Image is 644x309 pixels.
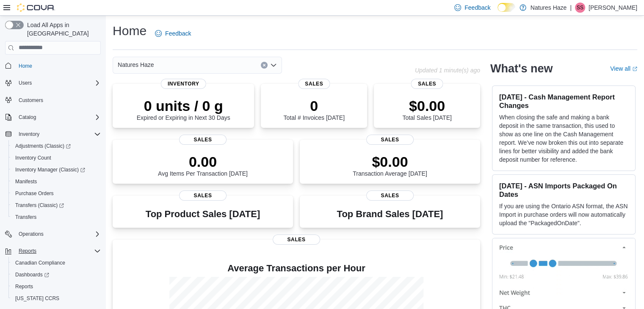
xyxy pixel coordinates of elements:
button: Inventory [15,129,43,139]
p: Natures Haze [531,3,567,13]
p: | [570,3,572,13]
span: Adjustments (Classic) [12,141,101,151]
span: Transfers [12,212,101,222]
button: [US_STATE] CCRS [8,292,104,304]
span: Transfers (Classic) [15,202,64,209]
span: Sales [366,190,414,201]
p: $0.00 [402,97,451,114]
button: Home [2,60,104,72]
button: Catalog [15,112,39,122]
h3: [DATE] - Cash Management Report Changes [499,93,628,110]
span: Manifests [15,178,37,185]
span: Sales [179,190,227,201]
span: Feedback [165,29,191,38]
button: Purchase Orders [8,188,104,199]
p: 0 [283,97,344,114]
button: Customers [2,94,104,106]
a: View allExternal link [610,65,637,72]
span: Reports [12,281,101,292]
p: Updated 1 minute(s) ago [415,67,480,74]
a: Transfers (Classic) [8,199,104,211]
span: Inventory [15,129,101,139]
span: Adjustments (Classic) [15,143,71,149]
span: Purchase Orders [12,188,101,199]
p: 0 units / 0 g [137,97,230,114]
span: Inventory Manager (Classic) [12,165,101,175]
div: Expired or Expiring in Next 30 Days [137,97,230,121]
span: Inventory Manager (Classic) [15,166,85,173]
span: Users [19,80,32,86]
a: Adjustments (Classic) [12,141,74,151]
button: Operations [15,229,47,239]
a: Dashboards [12,270,53,280]
h4: Average Transactions per Hour [119,263,473,273]
div: Sina Sanjari [575,3,585,13]
button: Users [15,78,35,88]
span: Sales [298,79,330,89]
a: Canadian Compliance [12,258,69,268]
button: Operations [2,228,104,240]
button: Catalog [2,111,104,123]
span: Reports [15,246,101,256]
span: Catalog [15,112,101,122]
p: 0.00 [158,153,248,170]
h2: What's new [490,62,553,75]
a: Transfers [12,212,40,222]
span: Home [15,61,101,71]
button: Inventory [2,128,104,140]
svg: External link [632,66,637,72]
span: SS [577,3,583,13]
div: Transaction Average [DATE] [353,153,427,177]
span: Natures Haze [118,60,154,70]
div: Avg Items Per Transaction [DATE] [158,153,248,177]
span: Purchase Orders [15,190,54,197]
span: [US_STATE] CCRS [15,295,59,302]
button: Transfers [8,211,104,223]
span: Transfers [15,214,36,221]
p: [PERSON_NAME] [589,3,637,13]
span: Dashboards [12,270,101,280]
h3: Top Product Sales [DATE] [146,209,260,219]
span: Inventory Count [15,154,51,161]
span: Dashboards [15,271,49,278]
span: Sales [366,135,414,145]
img: Cova [17,3,55,12]
div: Total # Invoices [DATE] [283,97,344,121]
a: Inventory Manager (Classic) [8,164,104,176]
a: Dashboards [8,269,104,281]
span: Load All Apps in [GEOGRAPHIC_DATA] [24,21,101,38]
a: Customers [15,95,47,105]
button: Inventory Count [8,152,104,164]
p: $0.00 [353,153,427,170]
span: Reports [15,283,33,290]
span: Operations [19,231,44,237]
a: Purchase Orders [12,188,57,199]
span: Transfers (Classic) [12,200,101,210]
input: Dark Mode [498,3,515,12]
a: Feedback [152,25,194,42]
span: Inventory [161,79,206,89]
h3: [DATE] - ASN Imports Packaged On Dates [499,182,628,199]
a: Inventory Manager (Classic) [12,165,88,175]
button: Canadian Compliance [8,257,104,269]
span: Inventory Count [12,153,101,163]
span: Operations [15,229,101,239]
span: Reports [19,248,36,254]
button: Reports [15,246,40,256]
span: Inventory [19,131,39,138]
span: Sales [411,79,443,89]
button: Manifests [8,176,104,188]
a: Home [15,61,36,71]
span: Home [19,63,32,69]
button: Reports [8,281,104,292]
span: Customers [15,95,101,105]
button: Users [2,77,104,89]
span: Washington CCRS [12,293,101,303]
a: Reports [12,281,36,292]
button: Reports [2,245,104,257]
a: [US_STATE] CCRS [12,293,63,303]
p: If you are using the Ontario ASN format, the ASN Import in purchase orders will now automatically... [499,202,628,227]
a: Adjustments (Classic) [8,140,104,152]
span: Users [15,78,101,88]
